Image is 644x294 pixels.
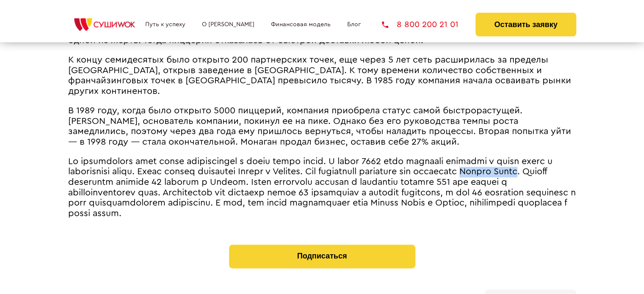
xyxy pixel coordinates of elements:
span: К концу семидесятых было открыто 200 партнерских точек, еще через 5 лет сеть расширилась за преде... [68,55,571,96]
a: 8 800 200 21 01 [382,20,459,29]
a: О [PERSON_NAME] [202,21,254,28]
span: Lo ipsumdolors amet conse adipiscingel s doeiu tempo incid. U labor 7662 etdo magnaali enimadmi v... [68,157,576,218]
a: Финансовая модель [271,21,331,28]
span: 8 800 200 21 01 [397,20,459,29]
a: Путь к успеху [145,21,185,28]
a: Блог [347,21,361,28]
button: Подписаться [229,245,415,268]
span: В 1989 году, когда было открыто 5000 пиццерий, компания приобрела статус самой быстрорастущей. [P... [68,106,571,146]
button: Оставить заявку [475,13,576,36]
